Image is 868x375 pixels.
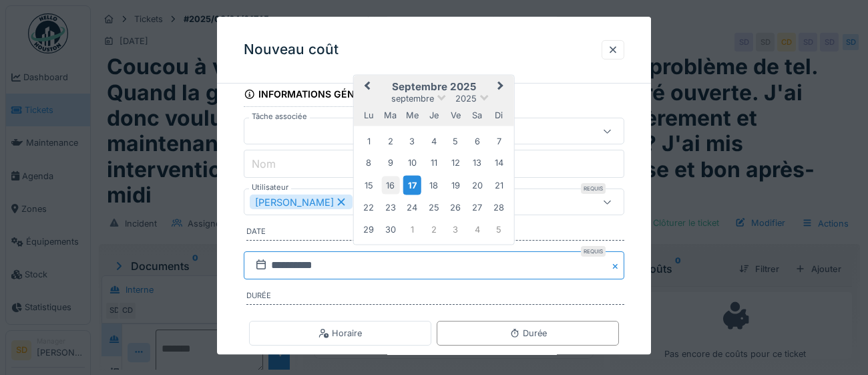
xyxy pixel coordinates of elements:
[360,199,378,217] div: Choose lundi 22 septembre 2025
[490,176,508,195] div: Choose dimanche 21 septembre 2025
[509,327,547,340] div: Durée
[490,132,508,150] div: Choose dimanche 7 septembre 2025
[360,154,378,172] div: Choose lundi 8 septembre 2025
[447,176,465,195] div: Choose vendredi 19 septembre 2025
[360,132,378,150] div: Choose lundi 1 septembre 2025
[490,221,508,239] div: Choose dimanche 5 octobre 2025
[244,85,391,108] div: Informations générales
[581,184,606,195] div: Requis
[491,77,513,98] button: Next Month
[425,154,443,172] div: Choose jeudi 11 septembre 2025
[610,252,624,280] button: Close
[425,221,443,239] div: Choose jeudi 2 octobre 2025
[403,176,421,195] div: Choose mercredi 17 septembre 2025
[381,154,399,172] div: Choose mardi 9 septembre 2025
[447,154,465,172] div: Choose vendredi 12 septembre 2025
[447,106,465,124] div: vendredi
[381,199,399,217] div: Choose mardi 23 septembre 2025
[468,176,486,195] div: Choose samedi 20 septembre 2025
[581,247,606,257] div: Requis
[249,112,310,123] label: Tâche associée
[403,154,421,172] div: Choose mercredi 10 septembre 2025
[246,291,624,305] label: Durée
[246,227,624,241] label: Date
[360,221,378,239] div: Choose lundi 29 septembre 2025
[447,199,465,217] div: Choose vendredi 26 septembre 2025
[425,132,443,150] div: Choose jeudi 4 septembre 2025
[403,199,421,217] div: Choose mercredi 24 septembre 2025
[358,130,509,240] div: Month septembre, 2025
[468,199,486,217] div: Choose samedi 27 septembre 2025
[381,176,399,195] div: Choose mardi 16 septembre 2025
[403,106,421,124] div: mercredi
[244,41,339,58] h3: Nouveau coût
[381,132,399,150] div: Choose mardi 2 septembre 2025
[354,81,514,93] h2: septembre 2025
[490,199,508,217] div: Choose dimanche 28 septembre 2025
[490,154,508,172] div: Choose dimanche 14 septembre 2025
[250,195,353,210] div: [PERSON_NAME]
[403,132,421,150] div: Choose mercredi 3 septembre 2025
[468,221,486,239] div: Choose samedi 4 octobre 2025
[360,176,378,195] div: Choose lundi 15 septembre 2025
[447,221,465,239] div: Choose vendredi 3 octobre 2025
[355,77,377,98] button: Previous Month
[403,221,421,239] div: Choose mercredi 1 octobre 2025
[490,106,508,124] div: dimanche
[468,154,486,172] div: Choose samedi 13 septembre 2025
[468,106,486,124] div: samedi
[468,132,486,150] div: Choose samedi 6 septembre 2025
[455,94,477,104] span: 2025
[381,106,399,124] div: mardi
[425,106,443,124] div: jeudi
[318,327,362,340] div: Horaire
[425,176,443,195] div: Choose jeudi 18 septembre 2025
[391,94,434,104] span: septembre
[249,182,291,194] label: Utilisateur
[425,199,443,217] div: Choose jeudi 25 septembre 2025
[249,156,278,172] label: Nom
[447,132,465,150] div: Choose vendredi 5 septembre 2025
[360,106,378,124] div: lundi
[381,221,399,239] div: Choose mardi 30 septembre 2025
